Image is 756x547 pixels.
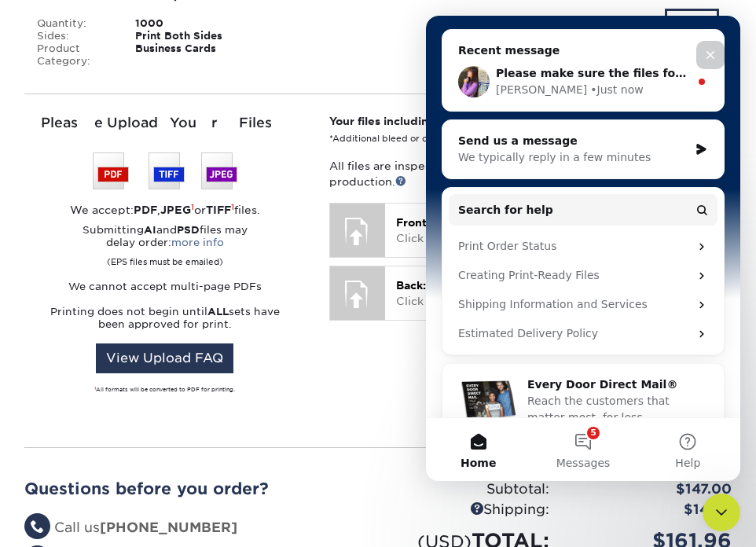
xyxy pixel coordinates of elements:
[24,202,306,218] div: We accept: , or files.
[101,361,282,377] div: Every Door Direct Mail®
[130,442,185,453] span: Messages
[134,204,157,216] strong: PDF
[24,386,306,394] div: All formats will be converted to PDF for printing.
[23,178,292,210] button: Search for help
[101,379,244,408] span: Reach the customers that matter most, for less.
[96,343,233,373] a: View Upload FAQ
[123,42,261,68] div: Business Cards
[164,66,217,83] div: • Just now
[32,251,263,268] div: Creating Print-Ready Files
[24,113,306,134] div: Please Upload Your Files
[665,9,719,42] a: Files
[396,279,426,292] span: Back:
[105,402,209,465] button: Messages
[123,30,261,42] div: Print Both Sides
[32,281,263,297] div: Shipping Information and Services
[23,245,292,274] div: Creating Print-Ready Files
[25,17,123,30] div: Quantity:
[561,479,744,500] div: $147.00
[171,237,224,248] a: more info
[70,66,161,83] div: [PERSON_NAME]
[32,186,127,203] span: Search for help
[123,17,261,30] div: 1000
[24,281,306,293] p: We cannot accept multi-page PDFs
[206,204,231,216] strong: TIFF
[210,402,314,465] button: Help
[23,274,292,303] div: Shipping Information and Services
[94,386,96,391] sup: 1
[35,442,70,453] span: Home
[25,42,123,68] div: Product Category:
[32,310,263,326] div: Estimated Delivery Policy
[396,277,721,310] p: Click to select or drag and drop the file here.
[561,500,744,520] div: $14.96
[17,348,298,423] div: Every Door Direct Mail®Reach the customers that matter most, for less.
[23,303,292,332] div: Estimated Delivery Policy
[249,442,274,453] span: Help
[160,204,191,216] strong: JPEG
[270,25,299,53] div: Close
[107,249,223,268] small: (EPS files must be emailed)
[32,134,262,150] div: We typically reply in a few minutes
[703,494,740,531] iframe: To enrich screen reader interactions, please activate Accessibility in Grammarly extension settings
[207,306,229,318] strong: ALL
[32,222,263,239] div: Print Order Status
[329,134,643,144] small: *Additional bleed or crop marks may trigger a file warning –
[378,500,561,520] div: Shipping:
[177,224,200,236] strong: PSD
[24,224,306,268] p: Submitting and files may delay order:
[32,117,262,134] div: Send us a message
[231,202,234,211] sup: 1
[23,216,292,245] div: Print Order Status
[329,158,732,190] p: All files are inspected by a member of our processing team prior to production.
[24,518,366,538] li: Call us
[191,202,194,211] sup: 1
[24,479,366,498] h2: Questions before you order?
[426,16,740,481] iframe: To enrich screen reader interactions, please activate Accessibility in Grammarly extension settings
[16,104,299,163] div: Send us a messageWe typically reply in a few minutes
[24,306,306,331] p: Printing does not begin until sets have been approved for print.
[100,519,237,535] strong: [PHONE_NUMBER]
[144,224,156,236] strong: AI
[396,215,721,247] p: Click to select or drag and drop the file here.
[25,30,123,42] div: Sides:
[378,479,561,500] div: Subtotal:
[329,115,615,127] strong: Your files including bleed should be: " x "
[93,152,237,189] img: We accept: PSD, TIFF, or JPEG (JPG)
[396,216,430,229] span: Front:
